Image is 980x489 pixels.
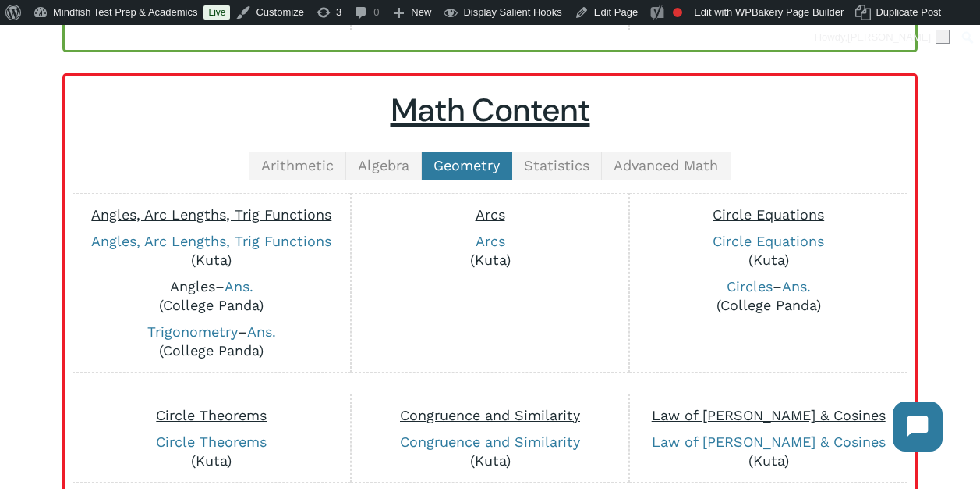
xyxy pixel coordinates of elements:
a: Circle Theorems [156,434,267,450]
a: Law of [PERSON_NAME] & Cosines [652,434,886,450]
div: Focus keyphrase not set [673,8,682,17]
span: Circle Equations [713,206,824,223]
a: Algebra [346,152,422,180]
a: Trigonometry [147,323,238,340]
p: – (College Panda) [81,277,342,315]
a: Arithmetic [249,152,346,180]
a: Geometry [422,152,512,180]
a: Ans. [225,278,253,294]
span: Algebra [358,157,409,173]
a: Live [203,5,230,20]
a: Ans. [782,278,811,294]
p: (Kuta) [359,433,621,470]
p: – (College Panda) [81,323,342,360]
a: Statistics [512,152,602,180]
span: Arithmetic [261,157,334,173]
span: Geometry [433,157,500,173]
iframe: Chatbot [877,386,958,467]
a: Congruence and Similarity [400,434,580,450]
span: Angles, Arc Lengths, Trig Functions [91,206,331,223]
p: (Kuta) [638,232,899,269]
span: Advanced Math [614,157,718,173]
p: (Kuta) [81,232,342,269]
p: – (College Panda) [638,277,899,315]
p: (Kuta) [81,433,342,470]
span: [PERSON_NAME] [847,31,931,43]
a: Advanced Math [602,152,731,180]
p: (Kuta) [638,433,899,470]
a: Circles [727,278,773,294]
span: Arcs [476,206,505,223]
u: Math Content [391,90,590,131]
span: Circle Theorems [156,407,267,423]
p: (Kuta) [359,232,621,269]
a: Angles, Arc Lengths, Trig Functions [91,233,331,249]
a: Ans. [247,323,276,340]
span: Statistics [524,157,589,173]
span: Law of [PERSON_NAME] & Cosines [652,407,886,423]
a: Angles [170,278,215,294]
a: Arcs [476,233,505,249]
a: Circle Equations [713,233,824,249]
a: Howdy, [809,25,956,50]
span: Congruence and Similarity [400,407,580,423]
